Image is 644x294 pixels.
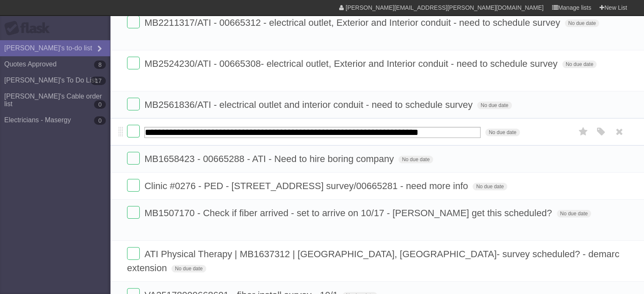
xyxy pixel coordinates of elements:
span: MB2524230/ATI - 00665308- electrical outlet, Exterior and Interior conduit - need to schedule survey [144,58,559,69]
span: No due date [557,210,591,217]
div: Flask [4,21,55,36]
label: Done [127,247,140,260]
label: Done [127,57,140,69]
label: Done [127,179,140,192]
label: Done [127,98,140,110]
span: No due date [477,102,511,109]
b: 17 [91,77,106,85]
span: No due date [171,265,206,272]
span: MB1507170 - Check if fiber arrived - set to arrive on 10/17 - [PERSON_NAME] get this scheduled? [144,208,554,218]
b: 8 [94,60,106,69]
span: Clinic #0276 - PED - [STREET_ADDRESS] survey/00665281 - need more info [144,181,470,191]
label: Done [127,125,140,137]
label: Star task [575,125,591,139]
span: No due date [398,156,433,163]
span: ATI Physical Therapy | MB1637312 | [GEOGRAPHIC_DATA], [GEOGRAPHIC_DATA]- survey scheduled? - dema... [127,249,619,273]
span: No due date [562,60,597,68]
label: Done [127,16,140,28]
span: MB2211317/ATI - 00665312 - electrical outlet, Exterior and Interior conduit - need to schedule su... [144,17,562,28]
span: No due date [485,129,520,136]
span: MB1658423 - 00665288 - ATI - Need to hire boring company [144,154,396,164]
label: Done [127,152,140,165]
b: 0 [94,116,106,125]
span: No due date [565,19,599,27]
span: MB2561836/ATI - electrical outlet and interior conduit - need to schedule survey [144,99,475,110]
span: No due date [473,183,507,190]
label: Done [127,206,140,219]
b: 0 [94,100,106,109]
